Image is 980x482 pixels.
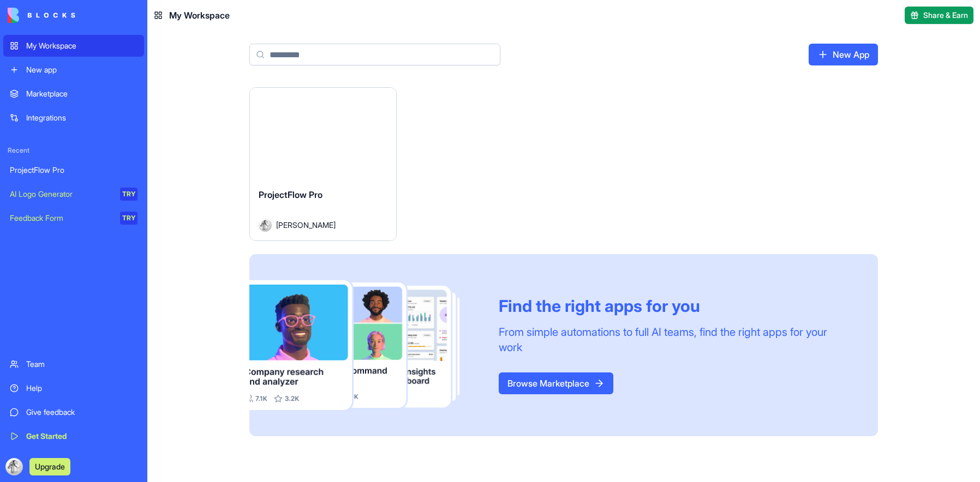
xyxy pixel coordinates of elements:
[26,359,138,370] div: Team
[10,213,112,224] div: Feedback Form
[26,64,138,75] div: New app
[259,219,272,232] img: Avatar
[5,458,23,475] img: ACg8ocKn2WMQfXNMUPKUnmF349EVsAyHbrn8zqU9KUhqioWNYCg0yJ3a=s96-c
[26,88,138,99] div: Marketplace
[499,372,613,394] a: Browse Marketplace
[3,35,144,57] a: My Workspace
[26,383,138,394] div: Help
[3,146,144,155] span: Recent
[3,353,144,375] a: Team
[10,165,138,176] div: ProjectFlow Pro
[3,107,144,129] a: Integrations
[26,40,138,51] div: My Workspace
[905,7,973,24] button: Share & Earn
[26,407,138,418] div: Give feedback
[3,425,144,447] a: Get Started
[3,59,144,81] a: New app
[26,431,138,442] div: Get Started
[3,159,144,181] a: ProjectFlow Pro
[249,280,481,411] img: Frame_181_egmpey.png
[120,212,138,225] div: TRY
[923,10,968,21] span: Share & Earn
[29,458,70,475] button: Upgrade
[809,44,878,65] a: New App
[249,87,397,241] a: ProjectFlow ProAvatar[PERSON_NAME]
[8,8,75,23] img: logo
[169,9,230,22] span: My Workspace
[26,112,138,123] div: Integrations
[3,183,144,205] a: AI Logo GeneratorTRY
[3,377,144,399] a: Help
[3,207,144,229] a: Feedback FormTRY
[120,188,138,201] div: TRY
[259,189,322,200] span: ProjectFlow Pro
[499,296,852,316] div: Find the right apps for you
[499,324,852,355] div: From simple automations to full AI teams, find the right apps for your work
[3,401,144,423] a: Give feedback
[276,219,336,231] span: [PERSON_NAME]
[3,83,144,105] a: Marketplace
[10,189,112,200] div: AI Logo Generator
[29,461,70,472] a: Upgrade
